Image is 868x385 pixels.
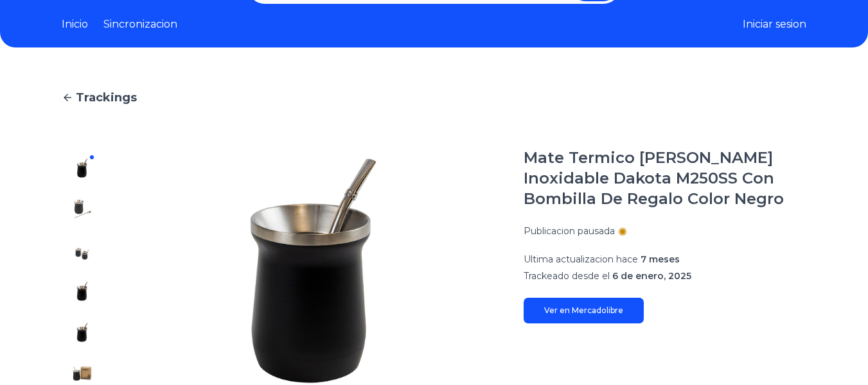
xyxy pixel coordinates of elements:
a: Inicio [62,17,88,32]
a: Ver en Mercadolibre [524,298,644,323]
span: Trackeado desde el [524,270,610,282]
span: Trackings [76,89,137,107]
button: Iniciar sesion [743,17,806,32]
a: Sincronizacion [103,17,177,32]
img: Mate Termico De Acero Inoxidable Dakota M250SS Con Bombilla De Regalo Color Negro [72,281,93,302]
span: Ultima actualizacion hace [524,253,638,265]
img: Mate Termico De Acero Inoxidable Dakota M250SS Con Bombilla De Regalo Color Negro [72,240,93,261]
img: Mate Termico De Acero Inoxidable Dakota M250SS Con Bombilla De Regalo Color Negro [72,363,93,384]
h1: Mate Termico [PERSON_NAME] Inoxidable Dakota M250SS Con Bombilla De Regalo Color Negro [524,148,806,209]
a: Trackings [62,89,806,107]
span: 6 de enero, 2025 [612,270,691,282]
img: Mate Termico De Acero Inoxidable Dakota M250SS Con Bombilla De Regalo Color Negro [72,199,93,219]
img: Mate Termico De Acero Inoxidable Dakota M250SS Con Bombilla De Regalo Color Negro [72,322,93,343]
img: Mate Termico De Acero Inoxidable Dakota M250SS Con Bombilla De Regalo Color Negro [72,158,93,178]
p: Publicacion pausada [524,225,615,237]
span: 7 meses [641,253,680,265]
